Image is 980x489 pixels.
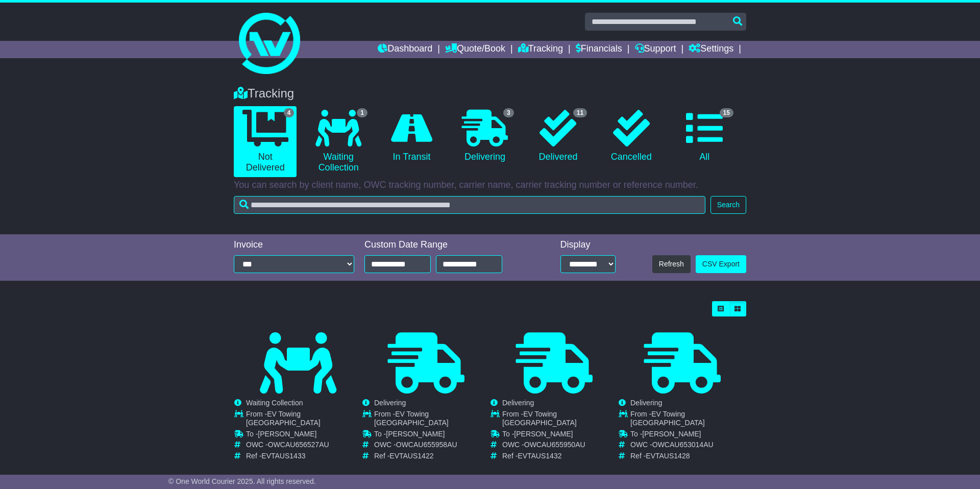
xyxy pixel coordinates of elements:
[518,452,561,460] span: EVTAUS1432
[258,430,316,438] span: [PERSON_NAME]
[642,430,701,438] span: [PERSON_NAME]
[234,106,297,177] a: 4 Not Delivered
[524,441,585,449] span: OWCAU655950AU
[374,452,489,460] td: Ref -
[374,410,489,430] td: From -
[502,441,618,452] td: OWC -
[284,108,295,117] span: 4
[374,430,489,441] td: To -
[246,399,303,407] span: Waiting Collection
[307,106,370,177] a: 1 Waiting Collection
[364,239,528,251] div: Custom Date Range
[374,410,449,427] span: EV Towing [GEOGRAPHIC_DATA]
[630,452,746,460] td: Ref -
[630,410,705,427] span: EV Towing [GEOGRAPHIC_DATA]
[673,106,736,166] a: 15 All
[576,41,622,58] a: Financials
[720,108,733,117] span: 15
[503,108,514,117] span: 3
[261,452,305,460] span: EVTAUS1433
[518,41,563,58] a: Tracking
[502,399,534,407] span: Delivering
[246,410,361,430] td: From -
[246,410,321,427] span: EV Towing [GEOGRAPHIC_DATA]
[710,196,746,214] button: Search
[374,399,406,407] span: Delivering
[380,106,443,166] a: In Transit
[246,430,361,441] td: To -
[168,477,316,485] span: © One World Courier 2025. All rights reserved.
[378,41,432,58] a: Dashboard
[635,41,676,58] a: Support
[389,452,433,460] span: EVTAUS1422
[229,86,751,101] div: Tracking
[386,430,445,438] span: [PERSON_NAME]
[514,430,573,438] span: [PERSON_NAME]
[600,106,663,166] a: Cancelled
[652,441,714,449] span: OWCAU653014AU
[453,106,516,166] a: 3 Delivering
[246,452,361,460] td: Ref -
[696,255,746,273] a: CSV Export
[652,255,691,273] button: Refresh
[234,239,354,251] div: Invoice
[630,399,662,407] span: Delivering
[374,441,489,452] td: OWC -
[630,430,746,441] td: To -
[268,441,329,449] span: OWCAU656527AU
[502,452,618,460] td: Ref -
[502,410,618,430] td: From -
[630,441,746,452] td: OWC -
[357,108,367,117] span: 1
[234,180,746,191] p: You can search by client name, OWC tracking number, carrier name, carrier tracking number or refe...
[502,430,618,441] td: To -
[527,106,590,166] a: 11 Delivered
[396,441,457,449] span: OWCAU655958AU
[246,441,361,452] td: OWC -
[445,41,505,58] a: Quote/Book
[560,239,616,251] div: Display
[502,410,577,427] span: EV Towing [GEOGRAPHIC_DATA]
[573,108,587,117] span: 11
[689,41,733,58] a: Settings
[646,452,690,460] span: EVTAUS1428
[630,410,746,430] td: From -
